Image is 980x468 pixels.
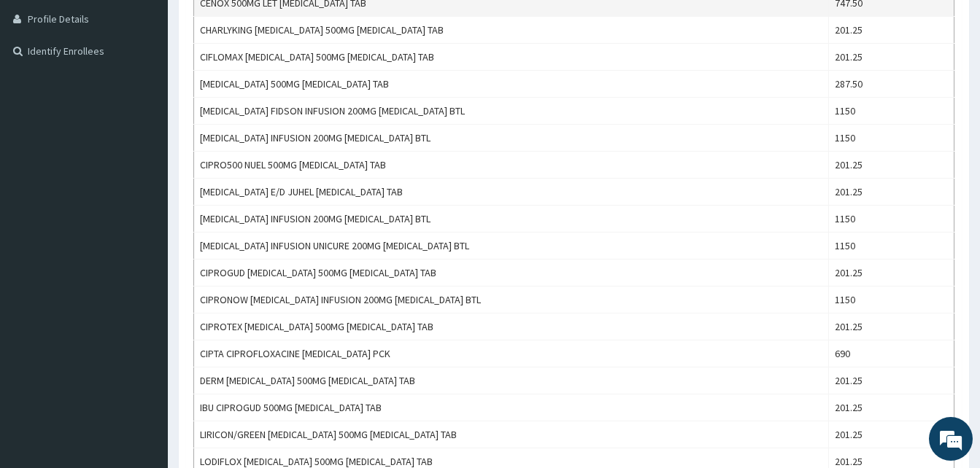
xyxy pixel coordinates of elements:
textarea: Type your message and hit 'Enter' [7,313,278,364]
td: DERM [MEDICAL_DATA] 500MG [MEDICAL_DATA] TAB [194,367,829,394]
td: 201.25 [828,367,954,394]
td: 201.25 [828,394,954,421]
td: CIPROTEX [MEDICAL_DATA] 500MG [MEDICAL_DATA] TAB [194,313,829,340]
td: [MEDICAL_DATA] INFUSION 200MG [MEDICAL_DATA] BTL [194,125,829,152]
td: 1150 [828,125,954,152]
td: CIPRO500 NUEL 500MG [MEDICAL_DATA] TAB [194,152,829,179]
td: [MEDICAL_DATA] INFUSION 200MG [MEDICAL_DATA] BTL [194,206,829,233]
td: 690 [828,340,954,367]
td: 201.25 [828,421,954,448]
td: [MEDICAL_DATA] E/D JUHEL [MEDICAL_DATA] TAB [194,179,829,206]
img: d_794563401_company_1708531726252_794563401 [27,73,59,109]
td: LIRICON/GREEN [MEDICAL_DATA] 500MG [MEDICAL_DATA] TAB [194,421,829,448]
td: [MEDICAL_DATA] FIDSON INFUSION 200MG [MEDICAL_DATA] BTL [194,98,829,125]
td: [MEDICAL_DATA] 500MG [MEDICAL_DATA] TAB [194,71,829,98]
td: 1150 [828,98,954,125]
td: 201.25 [828,179,954,206]
td: 201.25 [828,152,954,179]
div: Minimize live chat window [239,7,274,42]
td: 1150 [828,233,954,260]
td: 287.50 [828,71,954,98]
td: CIPROGUD [MEDICAL_DATA] 500MG [MEDICAL_DATA] TAB [194,260,829,286]
td: 1150 [828,286,954,313]
td: 201.25 [828,17,954,44]
td: 201.25 [828,44,954,71]
div: Chat with us now [76,82,245,101]
td: IBU CIPROGUD 500MG [MEDICAL_DATA] TAB [194,394,829,421]
td: CIPTA CIPROFLOXACINE [MEDICAL_DATA] PCK [194,340,829,367]
td: 1150 [828,206,954,233]
td: [MEDICAL_DATA] INFUSION UNICURE 200MG [MEDICAL_DATA] BTL [194,233,829,260]
td: 201.25 [828,260,954,286]
td: CIPRONOW [MEDICAL_DATA] INFUSION 200MG [MEDICAL_DATA] BTL [194,286,829,313]
td: 201.25 [828,313,954,340]
td: CHARLYKING [MEDICAL_DATA] 500MG [MEDICAL_DATA] TAB [194,17,829,44]
span: We're online! [85,141,201,288]
td: CIFLOMAX [MEDICAL_DATA] 500MG [MEDICAL_DATA] TAB [194,44,829,71]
